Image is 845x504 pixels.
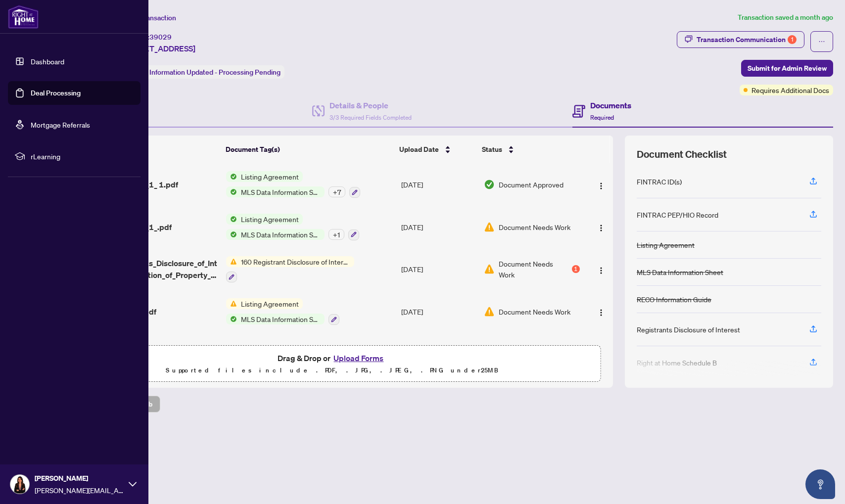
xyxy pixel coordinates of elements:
img: Logo [597,224,605,232]
span: Status [482,144,502,155]
a: Mortgage Referrals [31,120,90,129]
button: Logo [593,219,609,235]
span: Upload Date [399,144,439,155]
img: Status Icon [226,186,237,197]
button: Status IconListing AgreementStatus IconMLS Data Information Sheet [226,298,339,325]
img: Document Status [484,306,495,317]
td: [DATE] [397,290,480,333]
span: Requires Additional Docs [751,85,829,95]
h4: Details & People [329,99,412,111]
span: Listing Agreement [237,171,303,182]
div: 1 [572,265,580,273]
span: [PERSON_NAME] [35,473,124,484]
span: Document Approved [499,179,563,190]
span: Document Checklist [637,147,727,161]
h4: Documents [590,99,631,111]
div: + 7 [329,186,345,197]
p: Supported files include .PDF, .JPG, .JPEG, .PNG under 25 MB [70,365,595,376]
span: Listing Agreement [237,298,303,309]
span: Listing Agreement [237,214,303,225]
button: Status Icon160 Registrant Disclosure of Interest - Acquisition ofProperty [226,256,354,283]
th: Upload Date [395,136,478,163]
span: MLS Data Information Sheet [237,186,325,197]
button: Logo [593,304,609,320]
img: Document Status [484,179,495,190]
button: Logo [593,177,609,192]
span: Document Needs Work [499,258,569,280]
td: [DATE] [397,248,480,291]
div: FINTRAC PEP/HIO Record [637,209,718,220]
img: Profile Icon [10,475,29,494]
span: 39029 [149,33,172,42]
span: [PERSON_NAME][EMAIL_ADDRESS][DOMAIN_NAME] [35,485,124,496]
button: Open asap [805,469,835,499]
span: Required [590,114,614,121]
span: 160_Registrants_Disclosure_of_Interest_-_Acquisition_of_Property_-_PropTx-[PERSON_NAME].pdf [92,257,218,281]
button: Transaction Communication1 [677,31,804,48]
div: + 1 [329,229,344,240]
button: Upload Forms [330,352,386,365]
img: Status Icon [226,314,237,324]
button: Status IconListing AgreementStatus IconMLS Data Information Sheet+1 [226,214,359,240]
span: Drag & Drop or [278,352,386,365]
img: Status Icon [226,256,237,267]
td: [DATE] [397,333,480,375]
img: Logo [597,267,605,275]
span: ellipsis [818,38,825,45]
button: Logo [593,261,609,277]
span: MLS Data Information Sheet [237,229,325,240]
div: FINTRAC ID(s) [637,176,682,187]
td: [DATE] [397,206,480,248]
img: Document Status [484,264,495,275]
img: Status Icon [226,171,237,182]
span: Document Needs Work [499,306,570,317]
span: rLearning [31,151,134,162]
div: RECO Information Guide [637,294,711,305]
span: [STREET_ADDRESS] [123,43,195,54]
th: Status [478,136,581,163]
div: 1 [788,35,797,44]
div: Listing Agreement [637,239,695,250]
img: Logo [597,182,605,190]
div: Registrants Disclosure of Interest [637,324,740,335]
img: Logo [597,309,605,317]
th: (6) File Name [88,136,222,163]
img: Document Status [484,222,495,232]
img: logo [8,5,39,29]
span: MLS Data Information Sheet [237,314,325,324]
img: Status Icon [226,229,237,240]
button: Submit for Admin Review [741,60,833,77]
span: 3/3 Required Fields Completed [329,114,412,121]
span: Document Needs Work [499,222,570,232]
span: Information Updated - Processing Pending [149,68,281,77]
div: Status: [123,65,284,79]
img: Status Icon [226,214,237,225]
span: Submit for Admin Review [748,60,827,76]
a: Deal Processing [31,89,81,97]
div: MLS Data Information Sheet [637,267,723,277]
span: 160 Registrant Disclosure of Interest - Acquisition ofProperty [237,256,354,267]
img: Status Icon [226,298,237,309]
th: Document Tag(s) [222,136,396,163]
article: Transaction saved a month ago [738,12,833,23]
a: Dashboard [31,57,64,66]
button: Status IconListing AgreementStatus IconMLS Data Information Sheet+7 [226,171,360,198]
span: View Transaction [123,13,176,22]
span: Drag & Drop orUpload FormsSupported files include .PDF, .JPG, .JPEG, .PNG under25MB [64,346,601,382]
div: Transaction Communication [697,32,797,47]
div: Right at Home Schedule B [637,357,717,368]
td: [DATE] [397,163,480,206]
